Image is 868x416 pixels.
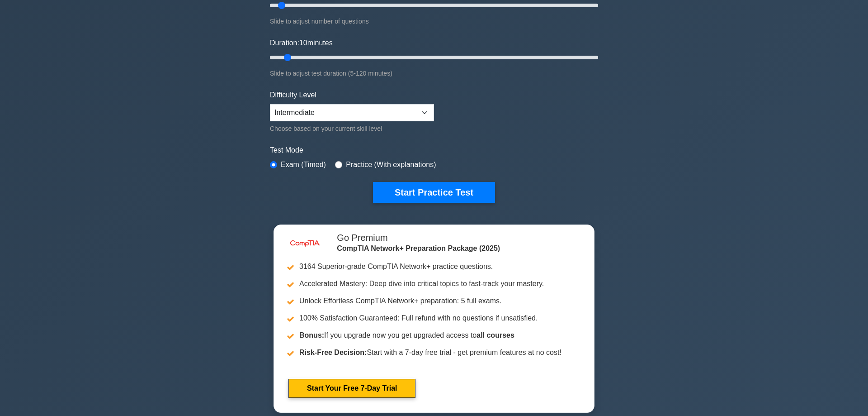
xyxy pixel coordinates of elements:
[270,90,316,100] label: Difficulty Level
[373,182,495,203] button: Start Practice Test
[270,145,598,156] label: Test Mode
[270,123,434,134] div: Choose based on your current skill level
[281,159,326,170] label: Exam (Timed)
[270,68,598,79] div: Slide to adjust test duration (5-120 minutes)
[270,38,333,48] label: Duration: minutes
[346,159,436,170] label: Practice (With explanations)
[288,379,415,398] a: Start Your Free 7-Day Trial
[270,16,598,27] div: Slide to adjust number of questions
[299,39,307,47] span: 10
